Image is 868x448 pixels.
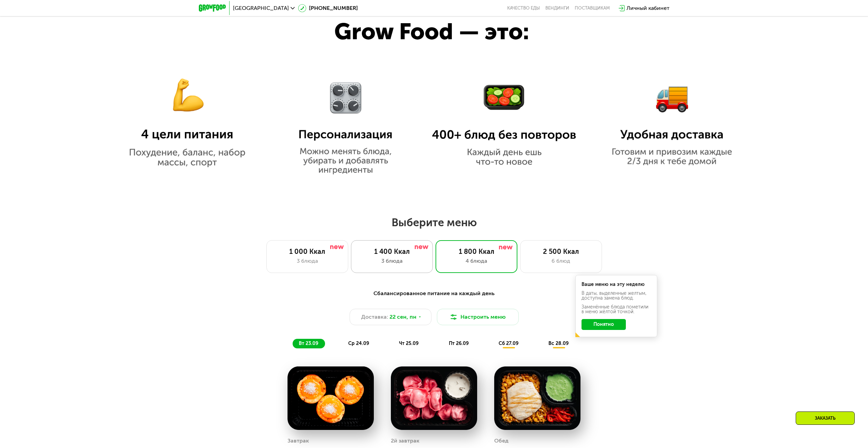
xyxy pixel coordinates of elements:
button: Понятно [582,319,626,330]
h2: Выберите меню [22,216,846,229]
div: Grow Food — это: [334,14,564,49]
div: 6 блюд [527,257,595,265]
a: Качество еды [507,5,540,11]
span: пт 26.09 [449,341,469,346]
span: вт 23.09 [299,341,318,346]
span: сб 27.09 [499,341,518,346]
span: ср 24.09 [348,341,369,346]
div: Сбалансированное питание на каждый день [232,289,636,298]
div: 3 блюда [274,257,341,265]
div: Ваше меню на эту неделю [582,282,651,287]
span: 22 сен, пн [389,313,416,321]
div: 2 500 Ккал [527,247,595,256]
a: [PHONE_NUMBER] [298,4,358,12]
div: В даты, выделенные желтым, доступна замена блюд. [582,291,651,301]
div: Обед [494,436,509,446]
div: 2й завтрак [391,436,420,446]
div: Личный кабинет [627,4,670,12]
button: Настроить меню [437,309,519,325]
div: Заказать [796,411,855,425]
span: Доставка: [361,313,388,321]
div: 1 800 Ккал [443,247,510,256]
div: 1 400 Ккал [358,247,426,256]
div: 3 блюда [358,257,426,265]
div: Заменённые блюда пометили в меню жёлтой точкой. [582,305,651,314]
span: вс 28.09 [548,341,569,346]
div: Завтрак [288,436,309,446]
a: Вендинги [545,5,569,11]
div: поставщикам [575,5,610,11]
span: [GEOGRAPHIC_DATA] [233,5,289,11]
div: 4 блюда [443,257,510,265]
span: чт 25.09 [399,341,418,346]
div: 1 000 Ккал [274,247,341,256]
